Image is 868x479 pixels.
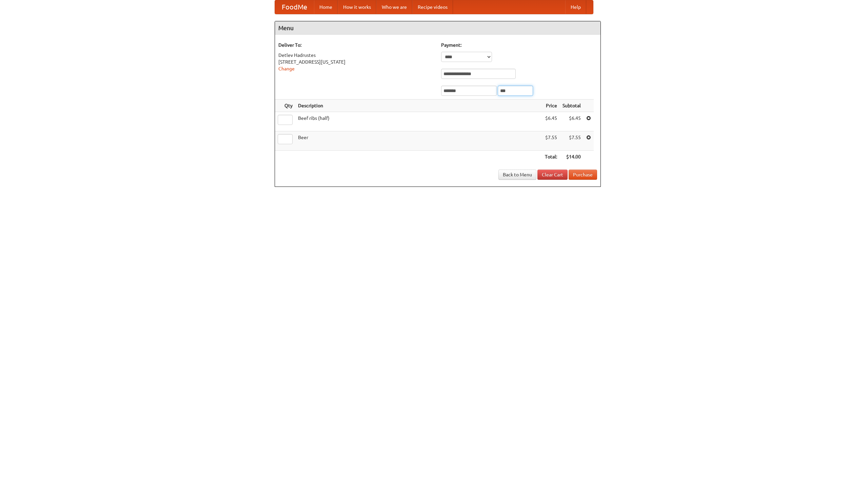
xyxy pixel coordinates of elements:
[338,0,376,14] a: How it works
[314,0,338,14] a: Home
[542,100,560,112] th: Price
[498,170,536,180] a: Back to Menu
[412,0,453,14] a: Recipe videos
[542,151,560,163] th: Total:
[275,21,600,35] h4: Menu
[278,66,295,71] a: Change
[560,131,584,151] td: $7.55
[569,170,597,180] button: Purchase
[560,151,584,163] th: $14.00
[560,100,584,112] th: Subtotal
[295,100,542,112] th: Description
[537,170,568,180] a: Clear Cart
[295,131,542,151] td: Beer
[275,100,295,112] th: Qty
[278,42,434,48] h5: Deliver To:
[376,0,412,14] a: Who we are
[542,112,560,131] td: $6.45
[278,59,434,65] div: [STREET_ADDRESS][US_STATE]
[565,0,586,14] a: Help
[295,112,542,131] td: Beef ribs (half)
[275,0,314,14] a: FoodMe
[560,112,584,131] td: $6.45
[278,52,434,59] div: Detlev Hadrustes
[542,131,560,151] td: $7.55
[441,42,597,48] h5: Payment:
